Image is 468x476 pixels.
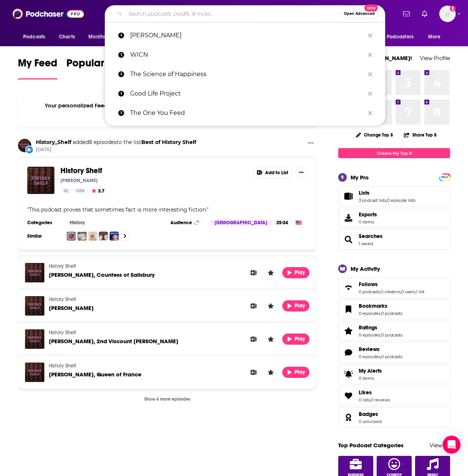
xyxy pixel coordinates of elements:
[381,311,402,316] a: 0 podcasts
[105,45,385,65] a: WICN
[66,57,130,74] span: Popular Feed
[49,338,178,345] span: [PERSON_NAME], 2nd Viscount [PERSON_NAME]
[341,412,356,423] a: Badges
[60,167,102,175] a: History Shelf
[359,324,377,331] span: Ratings
[295,167,307,179] button: Show More Button
[338,342,450,363] span: Reviews
[130,84,364,103] p: Good Life Project
[88,232,97,241] img: American History Remix
[370,397,371,403] span: ,
[338,186,450,206] span: Lists
[78,232,87,241] a: Vulgar History: Revolution
[27,220,61,226] h3: Categories
[105,65,385,84] a: The Science of Happiness
[338,208,450,228] a: Exports
[130,103,364,123] p: The One You Feed
[359,233,383,239] a: Searches
[415,289,416,294] span: ,
[359,281,424,288] a: Follows
[341,369,356,379] span: My Alerts
[351,174,369,181] div: My Pro
[359,190,370,196] span: Lists
[110,232,119,241] img: The Weekly Show with Jon Stewart
[36,139,71,145] a: History_Shelf
[105,26,385,45] a: [PERSON_NAME]
[359,389,390,396] a: Likes
[386,198,387,203] span: ,
[265,367,276,378] button: Leave a Rating
[338,148,450,158] a: Create My Top 8
[341,282,356,293] a: Follows
[18,30,55,44] button: open menu
[265,300,276,311] button: Leave a Rating
[29,206,207,213] span: This podcast proves that sometimes fact is more interesting fiction.
[210,220,272,226] div: [DEMOGRAPHIC_DATA]
[282,333,310,345] button: Play
[73,139,116,145] span: added 8 episodes
[295,336,306,342] span: Play
[359,411,378,417] span: Badges
[25,363,44,382] img: Mary Tudor, Queen of France
[105,5,385,22] div: Search podcasts, credits, & more...
[341,191,356,201] a: Lists
[381,354,402,359] a: 0 podcasts
[403,128,437,142] button: Share Top 8
[387,198,415,203] a: 0 episode lists
[130,26,364,45] p: mark lynch
[338,229,450,250] span: Searches
[23,32,45,42] span: Podcasts
[359,324,402,331] a: Ratings
[371,397,390,403] a: 0 reviews
[66,57,130,79] a: Popular Feed
[401,289,401,294] span: ,
[49,329,76,336] a: History Shelf
[359,198,386,203] a: 3 podcast lists
[76,187,85,195] span: Idle
[359,303,387,309] span: Bookmarks
[25,296,44,316] img: John Fisher
[439,6,456,22] img: User Profile
[351,130,398,140] button: Change Top 8
[373,30,424,44] button: open menu
[54,30,79,44] a: Charts
[49,305,94,311] a: John Fisher
[138,392,196,406] button: Show 4 more episodes
[265,333,276,345] button: Leave a Rating
[253,167,292,179] button: Add to List
[25,263,44,282] a: Margaret Pole, Countess of Salisbury
[36,147,196,153] span: [DATE]
[25,329,44,349] a: George Boleyn, 2nd Viscount Rochford
[359,367,382,374] span: My Alerts
[359,241,373,246] a: 1 saved
[338,442,403,449] a: Top Podcast Categories
[295,269,306,276] span: Play
[439,6,456,22] span: Logged in as PUPPublicity
[428,32,441,42] span: More
[67,220,88,226] a: History
[380,332,381,338] span: ,
[341,234,356,245] a: Searches
[49,296,76,303] a: History Shelf
[59,32,75,42] span: Charts
[49,371,141,378] span: [PERSON_NAME], Queen of France
[340,9,378,18] button: Open AdvancedNew
[248,333,259,345] button: Add to List
[341,326,356,336] a: Ratings
[381,289,401,294] a: 0 creators
[380,289,381,294] span: ,
[420,54,450,62] a: View Profile
[49,371,141,378] a: Mary Tudor, Queen of France
[440,174,449,180] a: PRO
[27,167,54,194] img: History Shelf
[18,57,57,79] a: My Feed
[141,139,196,145] a: Best of History Shelf
[359,281,378,288] span: Follows
[359,211,377,218] span: Exports
[99,232,108,241] a: The Rest Is History
[359,311,380,316] a: 0 episodes
[401,289,415,294] a: 0 users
